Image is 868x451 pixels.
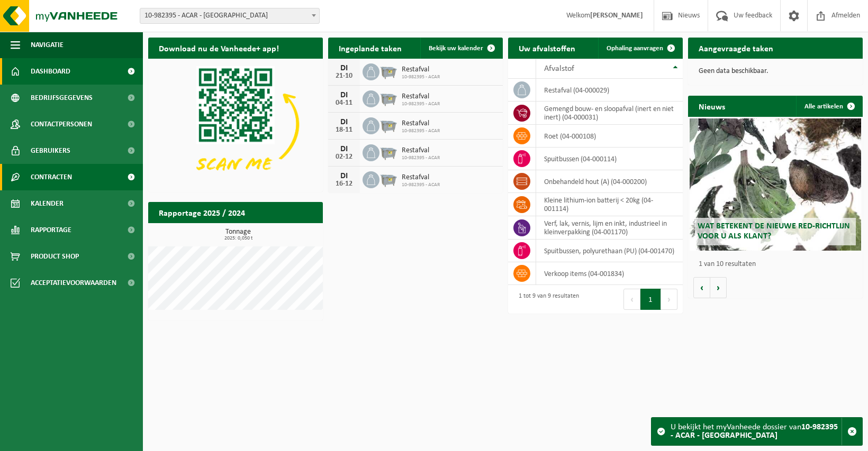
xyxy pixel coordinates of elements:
div: 16-12 [333,180,355,188]
span: Restafval [402,93,440,101]
span: Navigatie [31,32,64,58]
span: Rapportage [31,217,71,243]
a: Wat betekent de nieuwe RED-richtlijn voor u als klant? [690,118,861,251]
span: 10-982395 - ACAR [402,74,440,80]
div: 18-11 [333,126,355,134]
span: Restafval [402,173,440,182]
td: spuitbussen, polyurethaan (PU) (04-001470) [536,240,683,262]
div: DI [333,172,355,180]
span: Ophaling aanvragen [607,45,663,52]
h2: Ingeplande taken [328,38,412,58]
a: Bekijk rapportage [244,223,322,244]
div: 21-10 [333,72,355,80]
div: 1 tot 9 van 9 resultaten [513,288,579,311]
div: 02-12 [333,153,355,161]
img: WB-2500-GAL-GY-01 [379,116,397,134]
img: WB-2500-GAL-GY-01 [379,143,397,161]
span: Gebruikers [31,137,70,164]
h2: Download nu de Vanheede+ app! [148,38,290,58]
span: 10-982395 - ACAR [402,101,440,107]
strong: [PERSON_NAME] [590,12,643,20]
span: Acceptatievoorwaarden [31,270,116,296]
td: gemengd bouw- en sloopafval (inert en niet inert) (04-000031) [536,102,683,125]
button: 1 [640,289,661,310]
button: Next [661,289,677,310]
a: Ophaling aanvragen [598,38,682,59]
div: 04-11 [333,99,355,107]
span: Bedrijfsgegevens [31,85,93,111]
span: Dashboard [31,58,70,85]
img: Download de VHEPlus App [148,59,323,190]
strong: 10-982395 - ACAR - [GEOGRAPHIC_DATA] [671,423,838,440]
span: Afvalstof [544,65,574,73]
span: Wat betekent de nieuwe RED-richtlijn voor u als klant? [698,222,850,241]
img: WB-2500-GAL-GY-01 [379,170,397,188]
h2: Aangevraagde taken [688,38,784,58]
td: verkoop items (04-001834) [536,262,683,285]
img: WB-2500-GAL-GY-01 [379,62,397,80]
span: Restafval [402,66,440,74]
h2: Uw afvalstoffen [508,38,586,58]
span: 10-982395 - ACAR [402,128,440,134]
button: Previous [623,289,640,310]
td: verf, lak, vernis, lijm en inkt, industrieel in kleinverpakking (04-001170) [536,216,683,240]
span: 10-982395 - ACAR [402,182,440,188]
div: DI [333,91,355,99]
p: Geen data beschikbaar. [699,68,852,75]
td: kleine lithium-ion batterij < 20kg (04-001114) [536,193,683,216]
button: Volgende [710,277,727,298]
p: 1 van 10 resultaten [699,261,857,268]
div: DI [333,118,355,126]
span: 2025: 0,050 t [153,236,323,241]
span: Restafval [402,146,440,155]
span: Bekijk uw kalender [429,45,483,52]
div: DI [333,145,355,153]
button: Vorige [693,277,710,298]
div: U bekijkt het myVanheede dossier van [671,418,842,445]
span: Restafval [402,119,440,128]
span: Product Shop [31,243,79,270]
span: Kalender [31,190,64,217]
span: Contracten [31,164,72,190]
td: restafval (04-000029) [536,79,683,102]
a: Bekijk uw kalender [420,38,502,59]
span: 10-982395 - ACAR - SINT-NIKLAAS [140,8,320,24]
h2: Nieuws [688,96,736,116]
td: onbehandeld hout (A) (04-000200) [536,170,683,193]
span: 10-982395 - ACAR [402,155,440,161]
h2: Rapportage 2025 / 2024 [148,202,256,223]
div: DI [333,64,355,72]
a: Alle artikelen [796,96,862,117]
span: Contactpersonen [31,111,92,137]
span: 10-982395 - ACAR - SINT-NIKLAAS [140,8,319,23]
td: spuitbussen (04-000114) [536,148,683,170]
td: roet (04-000108) [536,125,683,148]
img: WB-2500-GAL-GY-01 [379,89,397,107]
h3: Tonnage [153,228,323,241]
